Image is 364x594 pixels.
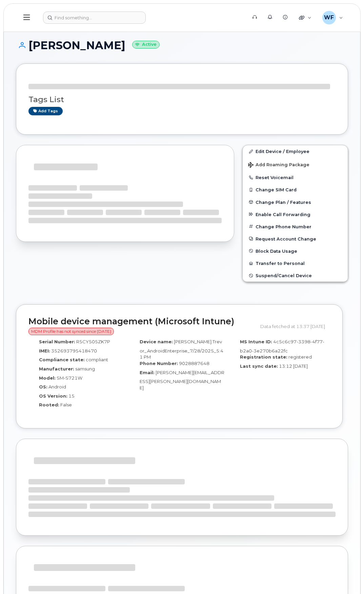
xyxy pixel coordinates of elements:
[132,41,160,49] small: Active
[243,145,348,157] a: Edit Device / Employee
[243,269,348,282] button: Suspend/Cancel Device
[243,208,348,221] button: Enable Call Forwarding
[256,212,310,217] span: Enable Call Forwarding
[288,354,312,360] span: registered
[28,328,114,335] span: MDM Profile has not synced since [DATE]
[140,360,178,367] label: Phone Number:
[248,162,309,169] span: Add Roaming Package
[243,233,348,245] button: Request Account Change
[39,393,67,399] label: OS Version:
[243,257,348,269] button: Transfer to Personal
[60,402,72,407] span: False
[76,339,110,344] span: R5CY505ZK7P
[240,354,287,360] label: Registration state:
[16,39,348,51] h1: [PERSON_NAME]
[39,357,85,363] label: Compliance state:
[57,375,82,381] span: SM-S721W
[39,402,59,408] label: Rooted:
[260,320,330,333] div: Data fetched at 13:37 [DATE]
[28,317,255,336] h2: Mobile device management (Microsoft Intune)
[51,348,97,353] span: 352693795418470
[179,361,209,366] span: 9028887648
[243,245,348,257] button: Block Data Usage
[28,107,63,115] a: Add tags
[243,184,348,196] button: Change SIM Card
[28,95,336,104] h3: Tags List
[243,221,348,233] button: Change Phone Number
[140,339,173,345] label: Device name:
[279,363,308,369] span: 13:12 [DATE]
[240,363,278,369] label: Last sync date:
[240,339,272,345] label: MS Intune ID:
[39,339,75,345] label: Serial Number:
[86,357,108,362] span: compliant
[256,273,312,278] span: Suspend/Cancel Device
[39,348,50,354] label: IMEI:
[243,157,348,171] button: Add Roaming Package
[140,370,224,390] span: [PERSON_NAME][EMAIL_ADDRESS][PERSON_NAME][DOMAIN_NAME]
[256,199,311,205] span: Change Plan / Features
[68,393,75,399] span: 15
[140,339,223,360] span: [PERSON_NAME].Trevor_AndroidEnterprise_7/28/2025_5:41 PM
[243,171,348,184] button: Reset Voicemail
[39,366,74,372] label: Manufacturer:
[240,339,324,353] span: 4c5c6c97-3398-4f77-b2a0-3e270b6a22fc
[48,384,66,389] span: Android
[140,369,155,376] label: Email:
[39,375,56,381] label: Model:
[39,384,47,390] label: OS:
[243,196,348,208] button: Change Plan / Features
[75,366,95,371] span: samsung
